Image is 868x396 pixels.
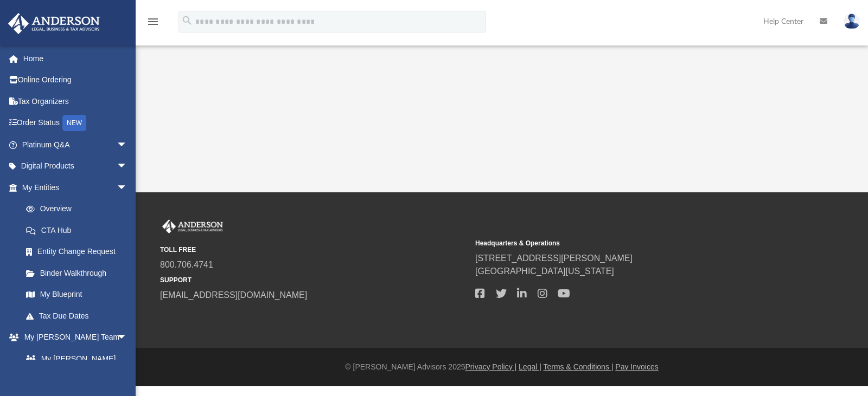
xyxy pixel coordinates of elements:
[5,13,103,34] img: Anderson Advisors Platinum Portal
[160,219,225,233] img: Anderson Advisors Platinum Portal
[160,275,468,285] small: SUPPORT
[160,290,307,300] a: [EMAIL_ADDRESS][DOMAIN_NAME]
[8,48,144,69] a: Home
[8,155,144,177] a: Digital Productsarrow_drop_down
[8,112,144,134] a: Order StatusNEW
[8,177,144,198] a: My Entitiesarrow_drop_down
[475,267,614,276] a: [GEOGRAPHIC_DATA][US_STATE]
[8,327,138,348] a: My [PERSON_NAME] Teamarrow_drop_down
[181,15,193,27] i: search
[117,327,138,349] span: arrow_drop_down
[8,69,144,91] a: Online Ordering
[615,362,658,371] a: Pay Invoices
[146,21,159,28] a: menu
[15,262,144,284] a: Binder Walkthrough
[15,241,144,263] a: Entity Change Request
[62,115,86,131] div: NEW
[544,362,614,371] a: Terms & Conditions |
[146,15,159,28] i: menu
[844,14,860,29] img: User Pic
[136,361,868,373] div: © [PERSON_NAME] Advisors 2025
[15,219,144,241] a: CTA Hub
[465,362,517,371] a: Privacy Policy |
[475,254,633,263] a: [STREET_ADDRESS][PERSON_NAME]
[117,134,138,156] span: arrow_drop_down
[8,90,144,112] a: Tax Organizers
[8,134,144,155] a: Platinum Q&Aarrow_drop_down
[117,177,138,199] span: arrow_drop_down
[160,245,468,255] small: TOLL FREE
[475,238,783,248] small: Headquarters & Operations
[15,305,144,327] a: Tax Due Dates
[15,284,138,306] a: My Blueprint
[160,260,213,269] a: 800.706.4741
[117,155,138,178] span: arrow_drop_down
[519,362,541,371] a: Legal |
[15,348,133,382] a: My [PERSON_NAME] Team
[15,198,144,220] a: Overview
